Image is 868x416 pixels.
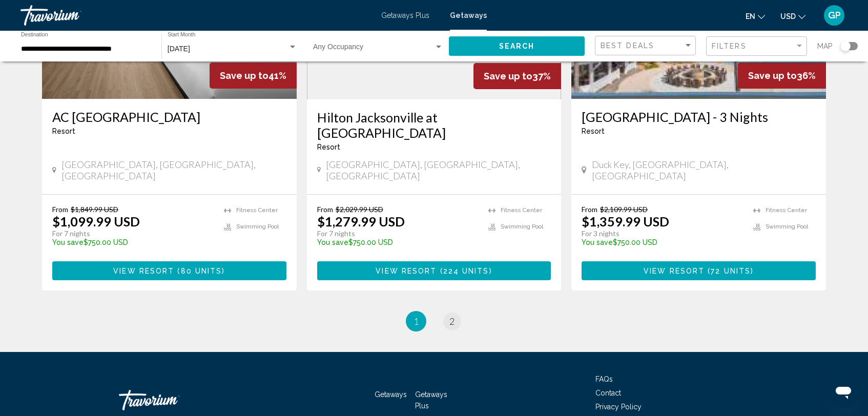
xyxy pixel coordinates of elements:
[174,267,225,275] span: ( )
[52,261,286,280] button: View Resort(80 units)
[336,205,383,214] span: $2,029.99 USD
[582,229,743,238] p: For 3 nights
[317,205,333,214] span: From
[582,214,669,229] p: $1,359.99 USD
[317,143,340,151] span: Resort
[582,109,816,124] a: [GEOGRAPHIC_DATA] - 3 Nights
[644,267,705,275] span: View Resort
[168,45,190,53] span: [DATE]
[582,238,613,246] span: You save
[450,11,487,19] a: Getaways
[746,12,755,20] span: en
[738,63,826,89] div: 36%
[817,39,833,53] span: Map
[326,159,551,181] span: [GEOGRAPHIC_DATA], [GEOGRAPHIC_DATA], [GEOGRAPHIC_DATA]
[376,267,437,275] span: View Resort
[766,207,807,214] span: Fitness Center
[449,36,585,55] button: Search
[220,70,268,81] span: Save up to
[748,70,797,81] span: Save up to
[317,261,551,280] button: View Resort(224 units)
[113,267,174,275] span: View Resort
[501,223,543,230] span: Swimming Pool
[706,36,807,57] button: Filter
[705,267,754,275] span: ( )
[317,238,479,246] p: $750.00 USD
[414,316,419,327] span: 1
[582,261,816,280] button: View Resort(72 units)
[827,375,860,408] iframe: Button to launch messaging window
[52,214,140,229] p: $1,099.99 USD
[601,41,654,50] span: Best Deals
[317,238,348,246] span: You save
[52,109,286,124] a: AC [GEOGRAPHIC_DATA]
[449,316,454,327] span: 2
[20,5,371,26] a: Travorium
[181,267,222,275] span: 80 units
[210,63,297,89] div: 41%
[236,207,278,214] span: Fitness Center
[317,110,551,140] a: Hilton Jacksonville at [GEOGRAPHIC_DATA]
[746,9,765,24] button: Change language
[317,214,405,229] p: $1,279.99 USD
[711,267,751,275] span: 72 units
[595,375,613,383] a: FAQs
[582,127,605,135] span: Resort
[236,223,279,230] span: Swimming Pool
[443,267,489,275] span: 224 units
[52,238,84,246] span: You save
[712,42,747,50] span: Filters
[601,41,693,50] mat-select: Sort by
[766,223,808,230] span: Swimming Pool
[484,71,532,81] span: Save up to
[473,63,561,89] div: 37%
[582,205,597,214] span: From
[499,43,535,51] span: Search
[582,238,743,246] p: $750.00 USD
[381,11,429,19] a: Getaways Plus
[317,229,479,238] p: For 7 nights
[780,12,796,20] span: USD
[375,390,407,399] a: Getaways
[119,385,221,415] a: Travorium
[592,159,816,181] span: Duck Key, [GEOGRAPHIC_DATA], [GEOGRAPHIC_DATA]
[595,389,621,397] a: Contact
[52,127,75,135] span: Resort
[52,229,214,238] p: For 7 nights
[52,238,214,246] p: $750.00 USD
[501,207,542,214] span: Fitness Center
[52,205,68,214] span: From
[42,311,826,331] ul: Pagination
[780,9,805,24] button: Change currency
[415,390,447,410] a: Getaways Plus
[828,10,841,20] span: GP
[595,403,642,411] a: Privacy Policy
[437,267,492,275] span: ( )
[821,5,848,26] button: User Menu
[61,159,286,181] span: [GEOGRAPHIC_DATA], [GEOGRAPHIC_DATA], [GEOGRAPHIC_DATA]
[600,205,648,214] span: $2,109.99 USD
[71,205,118,214] span: $1,849.99 USD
